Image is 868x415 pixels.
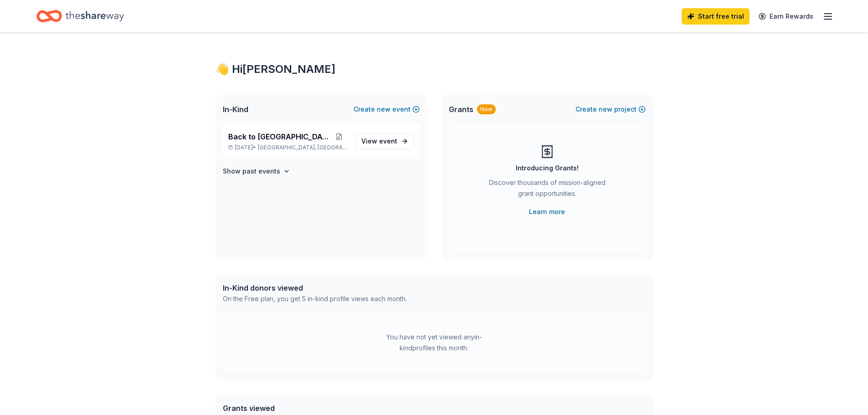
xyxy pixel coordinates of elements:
button: Createnewevent [354,104,420,115]
a: Learn more [529,206,565,217]
div: Introducing Grants! [516,163,579,174]
h4: Show past events [223,166,280,177]
button: Createnewproject [575,104,646,115]
a: Start free trial [682,8,750,25]
span: In-Kind [223,104,248,115]
span: View [361,136,397,147]
span: new [599,104,612,115]
p: [DATE] • [228,144,348,151]
div: Grants viewed [223,403,402,414]
a: Home [36,5,124,27]
span: event [379,137,397,145]
div: You have not yet viewed any in-kind profiles this month. [377,332,491,354]
div: In-Kind donors viewed [223,282,407,293]
div: On the Free plan, you get 5 in-kind profile views each month. [223,293,407,304]
div: New [477,104,496,114]
div: Discover thousands of mission-aligned grant opportunities. [485,177,609,203]
button: Show past events [223,166,290,177]
a: View event [355,133,414,149]
span: Grants [449,104,473,115]
span: new [377,104,390,115]
span: [GEOGRAPHIC_DATA], [GEOGRAPHIC_DATA] [258,144,348,151]
div: 👋 Hi [PERSON_NAME] [216,62,653,77]
span: Back to [GEOGRAPHIC_DATA] [228,131,331,142]
a: Earn Rewards [753,8,819,25]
